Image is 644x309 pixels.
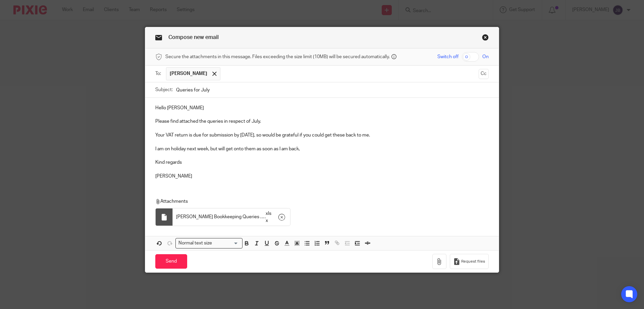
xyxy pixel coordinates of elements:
span: Normal text size [177,240,214,247]
span: On [482,53,489,60]
div: . [173,208,290,226]
input: Search for option [214,240,238,247]
p: Please find attached the queries in respect of July. [155,118,489,125]
span: [PERSON_NAME] Bookkeeping Queries [DATE] [176,214,265,220]
p: Your VAT return is due for submission by [DATE], so would be grateful if you could get these back... [155,132,489,139]
button: Cc [479,69,489,79]
span: Secure the attachments in this message. Files exceeding the size limit (10MB) will be secured aut... [165,53,390,60]
span: Request files [461,259,485,264]
p: [PERSON_NAME] [155,173,489,180]
label: Subject: [155,86,173,93]
button: Request files [450,254,489,269]
p: Kind regards [155,159,489,166]
p: I am on holiday next week, but will get onto them as soon as I am back, [155,146,489,152]
a: Close this dialog window [482,34,489,43]
div: Search for option [175,238,243,248]
p: Attachments [155,198,479,205]
span: Switch off [437,53,459,60]
span: xlsx [266,210,273,224]
input: Send [155,254,187,269]
p: Hello [PERSON_NAME] [155,105,489,111]
label: To: [155,70,163,77]
span: [PERSON_NAME] [170,70,207,77]
span: Compose new email [168,35,219,40]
